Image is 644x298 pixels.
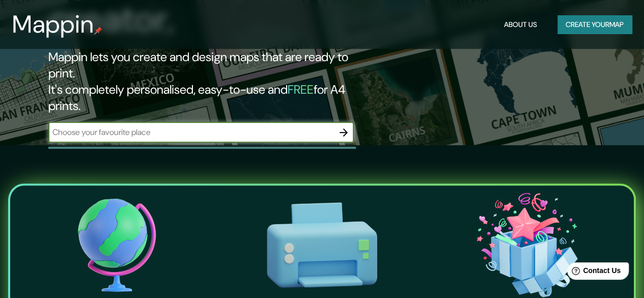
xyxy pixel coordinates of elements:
[12,10,94,39] h3: Mappin
[94,26,102,35] img: mappin-pin
[553,258,633,287] iframe: Help widget launcher
[500,15,541,34] button: About Us
[288,82,314,97] h5: FREE
[557,15,632,34] button: Create yourmap
[48,49,371,114] h2: Mappin lets you create and design maps that are ready to print. It's completely personalised, eas...
[48,126,333,138] input: Choose your favourite place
